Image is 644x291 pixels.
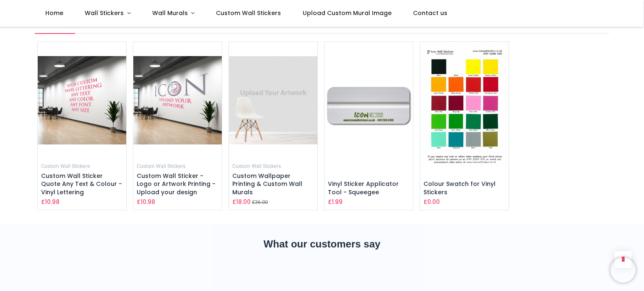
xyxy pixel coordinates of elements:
[133,42,222,159] img: Custom Wall Sticker - Logo or Artwork Printing - Upload your design
[232,198,251,206] h6: £
[140,198,155,206] span: 10.98
[152,9,188,17] span: Wall Murals
[137,172,216,196] a: Custom Wall Sticker - Logo or Artwork Printing - Upload your design
[229,42,317,159] img: Custom Wallpaper Printing & Custom Wall Murals
[328,198,343,206] h6: £
[303,9,392,17] span: Upload Custom Mural Image
[137,163,185,169] small: Custom Wall Stickers
[255,199,268,205] span: 36.00
[423,180,505,196] h6: Colour Swatch for Vinyl Stickers
[45,9,63,17] span: Home
[232,172,302,196] a: Custom Wallpaper Printing & Custom Wall Murals
[41,172,123,197] h6: Custom Wall Sticker Quote Any Text & Colour - Vinyl Lettering
[236,198,251,206] span: 18.00
[41,198,60,206] h6: £
[38,42,126,159] img: Custom Wall Sticker Quote Any Text & Colour - Vinyl Lettering
[427,198,440,206] span: 0.00
[420,42,509,167] img: Colour Swatch for Vinyl Stickers
[137,162,185,169] a: Custom Wall Stickers
[328,180,410,196] h6: Vinyl Sticker Applicator Tool - Squeegee
[610,258,636,283] iframe: Brevo live chat
[45,198,60,206] span: 10.98
[252,199,268,206] small: £
[232,163,281,169] small: Custom Wall Stickers
[325,42,413,167] img: Vinyl Sticker Applicator Tool - Squeegee
[332,198,343,206] span: 1.99
[35,18,609,33] h5: Accessory Products
[137,198,155,206] h6: £
[41,172,122,196] a: Custom Wall Sticker Quote Any Text & Colour - Vinyl Lettering
[423,198,440,206] h6: £
[35,237,609,251] h2: What our customers say
[413,9,447,17] span: Contact us
[41,162,90,169] a: Custom Wall Stickers
[85,9,124,17] span: Wall Stickers
[232,162,281,169] a: Custom Wall Stickers
[137,172,218,197] h6: Custom Wall Sticker - Logo or Artwork Printing - Upload your design
[328,180,399,196] a: Vinyl Sticker Applicator Tool - Squeegee
[216,9,281,17] span: Custom Wall Stickers
[423,180,496,196] a: Colour Swatch for Vinyl Stickers
[232,172,314,197] h6: Custom Wallpaper Printing & Custom Wall Murals
[41,163,90,169] small: Custom Wall Stickers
